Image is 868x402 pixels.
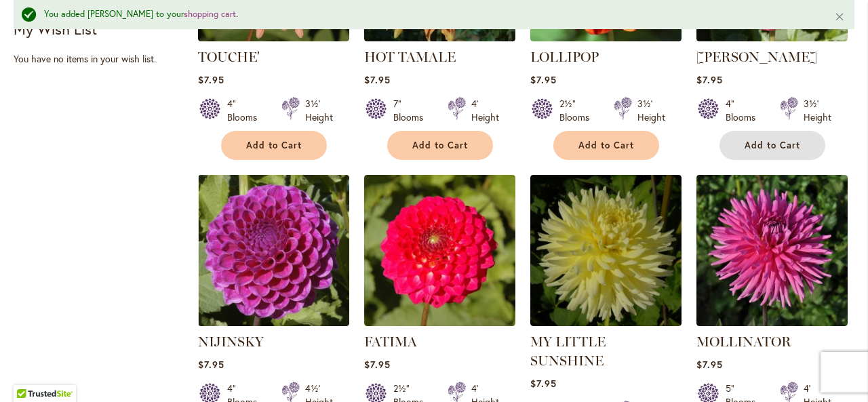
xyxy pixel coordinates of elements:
a: FATIMA [364,334,417,350]
a: NIJINSKY [198,316,349,329]
span: $7.95 [530,73,557,86]
span: $7.95 [364,358,391,371]
a: HOT TAMALE [364,49,456,65]
a: NIJINSKY [198,334,264,350]
a: MY LITTLE SUNSHINE [530,334,606,369]
span: Add to Cart [745,140,800,151]
div: 7" Blooms [393,97,431,124]
a: MOLLINATOR [696,316,848,329]
span: $7.95 [364,73,391,86]
span: $7.95 [530,377,557,390]
span: $7.95 [198,358,224,371]
span: $7.95 [696,73,723,86]
div: 3½' Height [305,97,333,124]
div: 3½' Height [804,97,831,124]
span: Add to Cart [578,140,634,151]
img: MY LITTLE SUNSHINE [530,175,682,326]
img: FATIMA [364,175,515,326]
a: MY LITTLE SUNSHINE [530,316,682,329]
span: $7.95 [696,358,723,371]
button: Add to Cart [387,131,493,160]
span: $7.95 [198,73,224,86]
a: TOUCHE' [198,31,349,44]
a: [PERSON_NAME] [696,49,817,65]
button: Add to Cart [553,131,659,160]
div: 2½" Blooms [559,97,597,124]
div: You added [PERSON_NAME] to your . [44,8,814,21]
button: Add to Cart [719,131,825,160]
a: LOLLIPOP [530,49,599,65]
iframe: Launch Accessibility Center [10,354,48,392]
img: MOLLINATOR [696,175,848,326]
div: 3½' Height [637,97,665,124]
div: 4" Blooms [227,97,265,124]
button: Add to Cart [221,131,327,160]
div: 4" Blooms [726,97,764,124]
a: FATIMA [364,316,515,329]
img: NIJINSKY [198,175,349,326]
a: MOLLINATOR [696,334,791,350]
a: Hot Tamale [364,31,515,44]
div: You have no items in your wish list. [14,52,189,66]
span: Add to Cart [412,140,468,151]
a: CORNEL [696,31,848,44]
div: 4' Height [471,97,499,124]
a: shopping cart [184,8,236,20]
a: TOUCHE' [198,49,260,65]
span: Add to Cart [246,140,302,151]
a: LOLLIPOP [530,31,682,44]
